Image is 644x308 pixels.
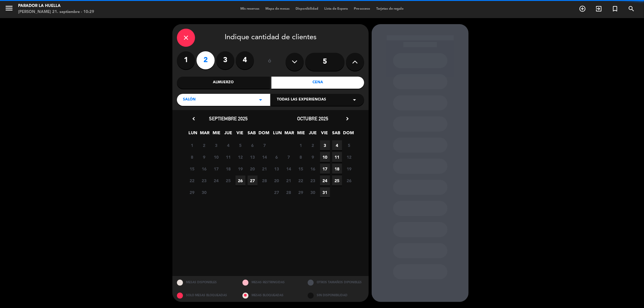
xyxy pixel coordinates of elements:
span: 29 [187,187,197,197]
span: 6 [248,140,258,150]
span: Todas las experiencias [277,97,326,103]
span: 27 [248,176,258,186]
span: 25 [332,176,342,186]
label: 1 [177,51,195,69]
label: 3 [216,51,234,69]
span: Salón [183,97,196,103]
span: 29 [296,187,306,197]
span: 28 [284,187,294,197]
span: 9 [308,152,318,162]
span: 5 [235,140,245,150]
span: 23 [308,176,318,186]
span: 27 [272,187,282,197]
span: Tarjetas de regalo [373,7,407,11]
span: 8 [187,152,197,162]
div: Cena [271,77,364,89]
span: 14 [284,164,294,174]
span: 19 [344,164,354,174]
span: 11 [332,152,342,162]
span: octubre 2025 [297,116,328,122]
span: 15 [187,164,197,174]
div: MESAS BLOQUEADAS [238,289,303,302]
span: 20 [272,176,282,186]
span: 10 [211,152,221,162]
span: 30 [199,187,209,197]
span: 1 [296,140,306,150]
span: 4 [332,140,342,150]
span: 21 [284,176,294,186]
i: arrow_drop_down [351,96,358,103]
span: JUE [308,129,318,139]
span: MAR [284,129,294,139]
i: menu [5,4,14,13]
i: chevron_left [191,116,197,122]
label: 2 [197,51,215,69]
span: 31 [320,187,330,197]
span: 26 [235,176,245,186]
div: SOLO MESAS BLOQUEADAS [172,289,238,302]
span: 17 [320,164,330,174]
span: 12 [235,152,245,162]
i: turned_in_not [611,5,619,12]
span: 15 [296,164,306,174]
div: SIN DISPONIBILIDAD [303,289,369,302]
span: 30 [308,187,318,197]
span: 12 [344,152,354,162]
span: Mis reservas [237,7,262,11]
span: Pre-acceso [351,7,373,11]
div: Almuerzo [177,77,270,89]
span: MIE [212,129,222,139]
span: septiembre 2025 [209,116,248,122]
span: 11 [223,152,233,162]
span: 21 [260,164,270,174]
span: SAB [247,129,257,139]
span: 8 [296,152,306,162]
span: 6 [272,152,282,162]
span: 1 [187,140,197,150]
span: 3 [320,140,330,150]
span: 24 [211,176,221,186]
i: close [182,34,190,41]
div: ó [260,51,280,72]
span: Lista de Espera [321,7,351,11]
button: menu [5,4,14,15]
span: 3 [211,140,221,150]
span: 26 [344,176,354,186]
span: 28 [260,176,270,186]
span: 18 [223,164,233,174]
span: 22 [296,176,306,186]
span: 23 [199,176,209,186]
span: 2 [199,140,209,150]
span: Disponibilidad [293,7,321,11]
div: MESAS RESTRINGIDAS [238,276,303,289]
span: 19 [235,164,245,174]
span: 7 [260,140,270,150]
span: 22 [187,176,197,186]
div: Indique cantidad de clientes [177,29,364,47]
span: 25 [223,176,233,186]
i: arrow_drop_down [257,96,264,103]
div: MESAS DISPONIBLES [172,276,238,289]
span: Mapa de mesas [262,7,293,11]
span: 7 [284,152,294,162]
span: MAR [200,129,210,139]
span: 4 [223,140,233,150]
span: 18 [332,164,342,174]
span: DOM [259,129,269,139]
span: JUE [223,129,233,139]
span: 24 [320,176,330,186]
span: 10 [320,152,330,162]
i: chevron_right [344,116,351,122]
div: [PERSON_NAME] 21. septiembre - 10:29 [18,9,94,15]
span: VIE [235,129,245,139]
span: MIE [296,129,306,139]
label: 4 [236,51,254,69]
span: LUN [188,129,198,139]
span: 16 [199,164,209,174]
div: Parador La Huella [18,3,94,9]
span: LUN [273,129,283,139]
span: SAB [332,129,341,139]
span: 20 [248,164,258,174]
span: 13 [272,164,282,174]
span: 5 [344,140,354,150]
